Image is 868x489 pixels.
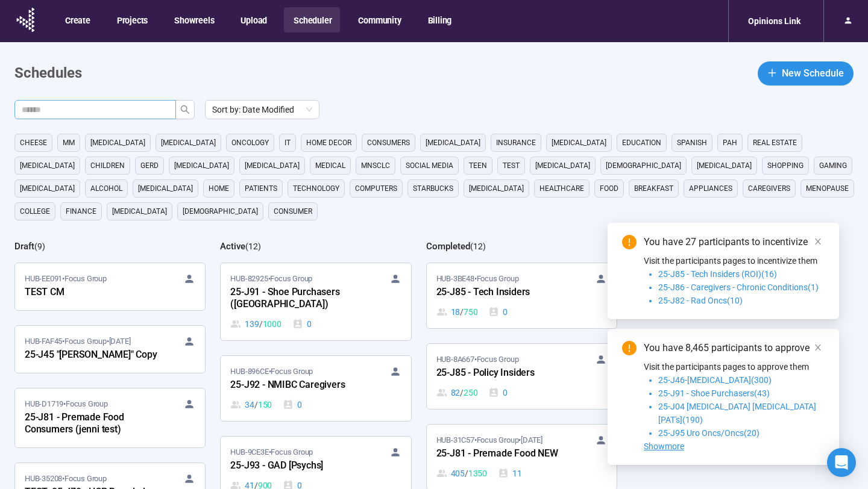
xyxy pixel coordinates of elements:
span: / [465,467,468,480]
div: 0 [292,317,312,331]
span: [MEDICAL_DATA] [112,205,167,217]
h1: Schedules [14,62,82,85]
span: [DEMOGRAPHIC_DATA] [183,205,258,217]
span: education [622,137,661,149]
div: TEST CM [25,285,157,301]
span: [MEDICAL_DATA] [90,137,145,149]
span: menopause [806,182,849,195]
span: medical [315,160,345,172]
div: 25-J81 - Premade Food NEW [436,446,569,462]
a: HUB-82925•Focus Group25-J91 - Shoe Purchasers ([GEOGRAPHIC_DATA])139 / 10000 [221,263,410,340]
span: HUB-FAF45 • Focus Group • [25,335,130,347]
span: [MEDICAL_DATA] [174,160,229,172]
div: 82 [436,386,478,399]
div: 34 [230,398,272,411]
div: 11 [498,467,522,480]
button: Create [55,7,99,33]
span: 25-J86 - Caregivers - Chronic Conditions(1) [658,282,819,292]
span: HUB-3BE48 • Focus Group [436,273,519,285]
span: 150 [258,398,272,411]
div: 18 [436,305,478,319]
span: HUB-D1719 • Focus Group [25,398,108,410]
span: 25-J82 - Rad Oncs(10) [658,296,743,305]
span: Insurance [496,137,536,149]
div: 25-J92 - NMIBC Caregivers [230,378,363,393]
span: [MEDICAL_DATA] [20,160,75,172]
span: [MEDICAL_DATA] [20,182,75,195]
div: Opinions Link [741,10,808,33]
p: Visit the participants pages to incentivize them [644,254,825,267]
span: / [460,305,464,319]
span: 250 [464,386,477,399]
span: starbucks [413,182,453,195]
a: HUB-3BE48•Focus Group25-J85 - Tech Insiders18 / 7500 [427,263,617,328]
span: cheese [20,137,47,149]
a: HUB-8A667•Focus Group25-J85 - Policy Insiders82 / 2500 [427,344,617,409]
h2: Completed [426,241,470,252]
span: breakfast [634,182,673,195]
span: [MEDICAL_DATA] [161,137,216,149]
button: Scheduler [284,7,340,33]
a: HUB-896CE•Focus Group25-J92 - NMIBC Caregivers34 / 1500 [221,356,410,421]
button: Projects [107,7,156,33]
span: / [460,386,464,399]
span: mnsclc [361,160,390,172]
span: [MEDICAL_DATA] [469,182,524,195]
span: Food [600,182,618,195]
span: [MEDICAL_DATA] [697,160,752,172]
button: search [175,100,195,119]
span: appliances [689,182,732,195]
span: [MEDICAL_DATA] [245,160,300,172]
span: HUB-82925 • Focus Group [230,273,312,285]
span: HUB-9CE3E • Focus Group [230,446,313,458]
span: home decor [306,137,351,149]
span: oncology [231,137,269,149]
div: 405 [436,467,487,480]
span: close [814,237,822,246]
span: gaming [819,160,847,172]
span: caregivers [748,182,790,195]
span: 750 [464,305,477,319]
time: [DATE] [521,435,542,444]
span: GERD [140,160,159,172]
div: 0 [488,386,508,399]
span: [MEDICAL_DATA] [552,137,606,149]
a: HUB-D1719•Focus Group25-J81 - Premade Food Consumers (jenni test) [15,388,205,447]
span: shopping [767,160,804,172]
span: [MEDICAL_DATA] [535,160,590,172]
span: Sort by: Date Modified [212,101,312,119]
span: plus [767,68,777,78]
a: HUB-EE091•Focus GroupTEST CM [15,263,205,310]
div: Open Intercom Messenger [827,448,856,477]
span: ( 9 ) [34,241,45,251]
span: close [814,343,822,352]
h2: Draft [14,241,34,252]
span: HUB-EE091 • Focus Group [25,273,107,285]
span: alcohol [90,182,122,195]
button: Community [348,7,409,33]
div: 25-J93 - GAD [Psychs] [230,458,363,474]
span: Teen [469,160,487,172]
span: / [254,398,258,411]
span: social media [406,160,453,172]
span: 25-J85 - Tech Insiders (ROI)(16) [658,269,777,279]
button: Upload [231,7,275,33]
span: consumer [274,205,312,217]
span: New Schedule [782,66,844,81]
span: home [209,182,229,195]
div: 0 [488,305,508,319]
span: computers [355,182,397,195]
span: HUB-35208 • Focus Group [25,473,107,485]
div: 25-J85 - Policy Insiders [436,366,569,381]
span: 25-J04 [MEDICAL_DATA] [MEDICAL_DATA] [PAT's](190) [658,402,816,425]
span: [MEDICAL_DATA] [138,182,193,195]
span: exclamation-circle [622,341,637,355]
span: HUB-8A667 • Focus Group [436,354,519,366]
span: ( 12 ) [245,241,261,251]
a: HUB-FAF45•Focus Group•[DATE]25-J45 "[PERSON_NAME]" Copy [15,326,205,373]
span: search [180,105,190,114]
h2: Active [220,241,245,252]
div: 25-J45 "[PERSON_NAME]" Copy [25,347,157,363]
div: 25-J85 - Tech Insiders [436,285,569,301]
span: technology [293,182,339,195]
